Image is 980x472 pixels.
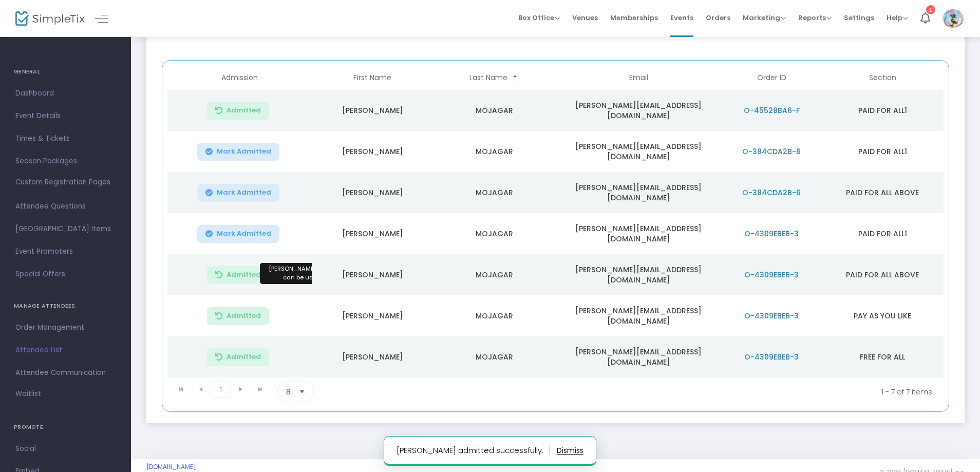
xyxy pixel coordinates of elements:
td: [PERSON_NAME] [312,213,434,254]
span: Custom Registration Pages [15,177,110,187]
td: MOJAGAR [434,336,555,377]
td: PAID FOR ALL1 [821,131,943,172]
span: O-4309EBEB-3 [744,270,799,280]
span: Admission [221,73,258,82]
span: Venues [572,5,598,31]
span: Special Offers [15,268,116,281]
span: Settings [844,5,874,31]
span: Times & Tickets [15,132,116,145]
span: O-45528BA6-F [744,105,800,116]
td: PAID FOR ALL ABOVE [821,254,943,295]
td: [PERSON_NAME][EMAIL_ADDRESS][DOMAIN_NAME] [555,213,722,254]
div: [PERSON_NAME], so the ticket can be used again [260,263,363,284]
h4: GENERAL [14,62,117,82]
td: PAY AS YOU LIKE [821,295,943,336]
span: Mark Admitted [217,147,271,156]
td: MOJAGAR [434,213,555,254]
td: [PERSON_NAME][EMAIL_ADDRESS][DOMAIN_NAME] [555,90,722,131]
span: Email [629,73,648,82]
span: Box Office [518,13,560,23]
span: Order Management [15,321,116,334]
span: Sortable [511,74,519,82]
span: Season Packages [15,155,116,168]
button: dismiss [557,442,583,459]
span: First Name [353,73,391,82]
span: Admitted [227,106,261,115]
td: [PERSON_NAME] [312,131,434,172]
td: MOJAGAR [434,131,555,172]
button: Mark Admitted [197,225,279,243]
td: FREE FOR ALL [821,336,943,377]
span: Reports [798,13,832,23]
span: O-4309EBEB-3 [744,229,799,239]
span: Page 1 [211,382,231,398]
span: Event Details [15,109,116,123]
td: MOJAGAR [434,295,555,336]
span: Order ID [757,73,786,82]
span: Mark Admitted [217,188,271,197]
div: 1 [926,5,935,14]
span: [GEOGRAPHIC_DATA] Items [15,222,116,236]
td: [PERSON_NAME] [312,295,434,336]
button: Admitted[PERSON_NAME], so the ticket can be used again [207,266,269,284]
span: Waitlist [15,389,41,399]
span: Last Name [469,73,507,82]
td: [PERSON_NAME] [312,336,434,377]
div: Data table [167,66,944,377]
span: Dashboard [15,87,116,100]
td: [PERSON_NAME][EMAIL_ADDRESS][DOMAIN_NAME] [555,131,722,172]
td: [PERSON_NAME] [312,90,434,131]
td: PAID FOR ALL1 [821,213,943,254]
button: Admitted [207,348,269,366]
span: Social [15,442,116,456]
button: Select [295,382,309,402]
span: O-4309EBEB-3 [744,352,799,362]
span: 8 [286,387,291,397]
p: [PERSON_NAME] admitted successfully. [397,442,550,459]
td: PAID FOR ALL1 [821,90,943,131]
td: [PERSON_NAME][EMAIL_ADDRESS][DOMAIN_NAME] [555,254,722,295]
span: Help [887,13,908,23]
button: Admitted [207,102,269,120]
span: Event Promoters [15,245,116,258]
button: Mark Admitted [197,184,279,202]
span: Marketing [743,13,786,23]
td: MOJAGAR [434,254,555,295]
span: Orders [706,5,730,31]
span: Admitted [227,353,261,361]
span: Attendee List [15,344,116,357]
span: Memberships [610,5,658,31]
a: [DOMAIN_NAME] [146,463,196,471]
td: PAID FOR ALL ABOVE [821,172,943,213]
td: [PERSON_NAME][EMAIL_ADDRESS][DOMAIN_NAME] [555,336,722,377]
td: [PERSON_NAME] [312,172,434,213]
button: Admitted [207,307,269,325]
span: O-4309EBEB-3 [744,311,799,321]
h4: MANAGE ATTENDEES [14,296,117,316]
td: [PERSON_NAME] [312,254,434,295]
kendo-pager-info: 1 - 7 of 7 items [416,382,932,402]
span: Attendee Questions [15,200,116,213]
span: Section [869,73,896,82]
span: O-384CDA2B-6 [742,187,801,198]
span: Admitted [227,312,261,320]
span: Admitted [227,271,261,279]
button: Mark Admitted [197,143,279,161]
span: Attendee Communication [15,366,116,380]
td: [PERSON_NAME][EMAIL_ADDRESS][DOMAIN_NAME] [555,295,722,336]
span: Events [670,5,693,31]
td: MOJAGAR [434,90,555,131]
td: [PERSON_NAME][EMAIL_ADDRESS][DOMAIN_NAME] [555,172,722,213]
span: O-384CDA2B-6 [742,146,801,157]
td: MOJAGAR [434,172,555,213]
span: Mark Admitted [217,230,271,238]
h4: PROMOTE [14,417,117,438]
